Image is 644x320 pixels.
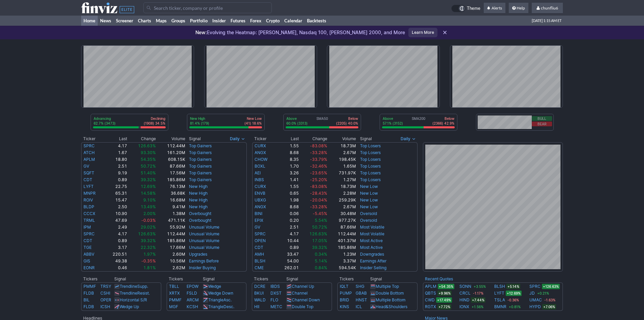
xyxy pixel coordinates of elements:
[156,149,185,156] td: 161.20M
[84,164,89,169] a: GV
[509,3,528,14] a: Help
[156,197,185,204] td: 16.68M
[312,238,327,243] span: 17.05%
[127,135,156,142] th: Change
[328,170,357,176] td: 731.97K
[100,284,111,289] a: TRSY
[328,210,357,217] td: 30.48M
[336,116,358,121] p: Below
[143,211,156,216] span: 2.00%
[84,258,90,263] a: GIS
[484,3,505,14] a: Alerts
[286,116,308,121] p: Above
[292,297,320,302] a: Channel Down
[494,283,505,290] a: BLSH
[360,231,384,236] a: Most Volatile
[189,184,208,189] a: New High
[255,150,266,155] a: ANGX
[276,244,299,251] td: 0.89
[104,149,128,156] td: 1.67
[169,284,179,289] a: TBLL
[336,121,358,126] p: (2205) 40.0%
[360,252,384,257] a: Downgrades
[156,204,185,210] td: 9.41M
[310,184,327,189] span: -83.08%
[84,150,95,155] a: ATCH
[84,252,94,257] a: ABBV
[310,191,327,196] span: -28.43%
[432,116,454,121] p: Below
[328,237,357,244] td: 401.37M
[189,170,212,175] a: Top Gainers
[255,225,260,230] a: GV
[143,2,272,13] input: Search
[141,218,156,223] span: -0.03%
[255,143,266,148] a: CURX
[156,183,185,190] td: 76.13M
[340,284,349,289] a: IQLT
[360,157,381,162] a: Top Losers
[276,190,299,197] td: 0.65
[189,225,219,230] a: Unusual Volume
[276,163,299,170] td: 1.70
[223,304,234,309] span: Desc.
[195,29,207,35] span: New:
[340,304,349,309] a: KINS
[144,121,165,126] p: (1908) 34.5%
[255,177,264,182] a: INBS
[120,284,148,289] a: TrendlineSupp.
[360,258,386,263] a: Earnings After
[360,164,381,169] a: Top Losers
[360,238,383,243] a: Most Active
[169,291,180,296] a: XRTX
[100,291,110,296] a: CSHI
[360,170,381,175] a: Top Losers
[104,197,128,204] td: 15.47
[254,297,266,302] a: WALD
[360,150,381,155] a: Top Losers
[94,121,116,126] p: 62.7% (3473)
[156,135,185,142] th: Volume
[328,176,357,183] td: 1.27M
[138,231,156,236] span: 126.63%
[189,177,212,182] a: Top Gainers
[84,157,95,162] a: APLM
[138,143,156,148] span: 126.63%
[189,191,208,196] a: New High
[104,204,128,210] td: 2.50
[156,156,185,163] td: 608.15K
[459,290,471,297] a: CRCL
[104,170,128,176] td: 9.19
[84,177,92,182] a: CDT
[459,283,471,290] a: SONN
[189,164,212,169] a: Top Gainers
[156,210,185,217] td: 1.38M
[494,290,504,297] a: LYFT
[328,224,357,231] td: 87.66M
[276,197,299,204] td: 1.98
[120,291,150,296] a: TrendlineResist.
[141,238,156,243] span: 39.32%
[255,258,265,263] a: BLSH
[120,304,139,309] a: Wedge Up
[210,16,228,26] a: Insider
[425,276,453,281] a: Recent Quotes
[264,16,282,26] a: Crypto
[252,135,276,142] th: Ticker
[144,116,165,121] p: Declining
[254,304,259,309] a: HII
[459,297,470,303] a: HIND
[189,204,208,209] a: New High
[276,231,299,237] td: 4.17
[276,135,299,142] th: Last
[120,284,137,289] span: Trendline
[408,28,437,37] a: Learn More
[276,183,299,190] td: 1.55
[376,291,404,296] a: Double Bottom
[100,297,111,302] a: OPER
[156,244,185,251] td: 17.66M
[254,291,264,296] a: BKUI
[156,170,185,176] td: 17.56M
[189,231,219,236] a: Unusual Volume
